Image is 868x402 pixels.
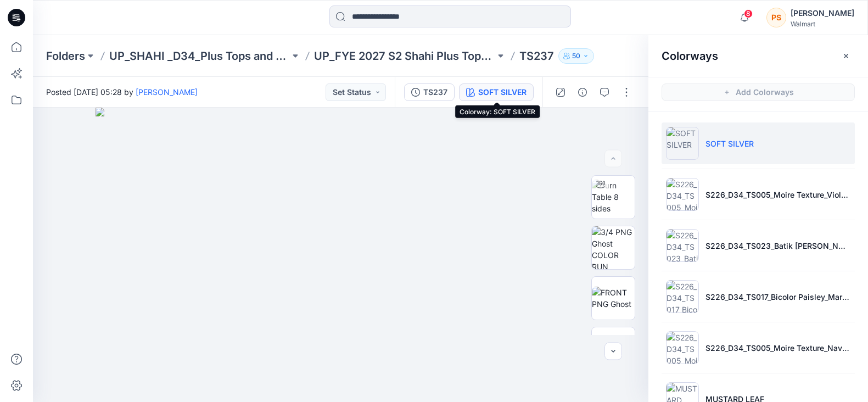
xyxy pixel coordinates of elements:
button: 50 [558,48,594,64]
img: 3/4 PNG Ghost COLOR RUN [592,226,635,269]
div: SOFT SILVER [478,86,527,98]
p: TS237 [519,48,554,64]
h2: Colorways [662,49,718,63]
div: PS [766,8,786,27]
img: S226_D34_TS005_Moire Texture_Violet Surprise_9.14cm [666,178,699,211]
div: TS237 [423,86,447,98]
span: 8 [744,9,753,18]
img: Turn Table 8 sides [592,180,635,214]
p: 50 [572,50,580,62]
p: S226_D34_TS017_Bicolor Paisley_Maroon Supreme_64cm [705,291,850,303]
a: UP_FYE 2027 S2 Shahi Plus Tops and Dress [314,48,495,64]
p: S226_D34_TS005_Moire Texture_Navy Sky_9.14cm [705,342,850,354]
img: eyJhbGciOiJIUzI1NiIsImtpZCI6IjAiLCJzbHQiOiJzZXMiLCJ0eXAiOiJKV1QifQ.eyJkYXRhIjp7InR5cGUiOiJzdG9yYW... [96,108,586,402]
a: UP_SHAHI _D34_Plus Tops and Dresses [109,48,290,64]
img: SOFT SILVER [666,127,699,160]
button: Details [574,83,591,101]
img: S226_D34_TS005_Moire Texture_Navy Sky_9.14cm [666,331,699,364]
div: Walmart [791,20,854,28]
img: S226_D34_TS023_Batik Dotty Floral_Blue Gusto_21.33cm [666,229,699,262]
div: [PERSON_NAME] [791,7,854,20]
img: FRONT PNG Ghost [592,287,635,310]
button: SOFT SILVER [459,83,534,101]
p: S226_D34_TS023_Batik [PERSON_NAME] Floral_Blue Gusto_21.33cm [705,240,850,252]
a: Folders [46,48,85,64]
img: S226_D34_TS017_Bicolor Paisley_Maroon Supreme_64cm [666,280,699,313]
p: SOFT SILVER [705,138,754,149]
a: [PERSON_NAME] [136,87,198,97]
button: TS237 [404,83,455,101]
span: Posted [DATE] 05:28 by [46,86,198,98]
p: S226_D34_TS005_Moire Texture_Violet Surprise_9.14cm [705,189,850,200]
